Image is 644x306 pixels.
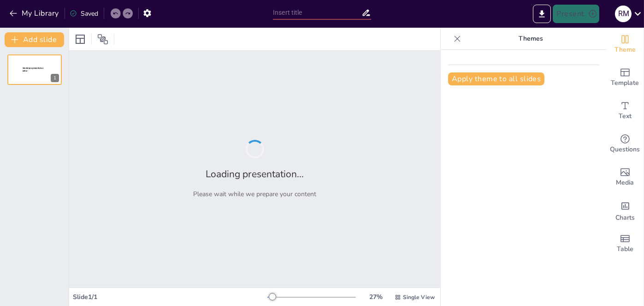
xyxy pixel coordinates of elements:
span: Single View [403,294,435,301]
button: Apply theme to all slides [448,72,544,85]
span: Questions [610,144,640,155]
div: Layout [73,32,88,47]
div: R M [615,6,632,22]
div: Add charts and graphs [607,194,644,227]
button: Present [553,5,599,23]
span: Position [97,34,108,45]
span: Template [611,78,639,88]
button: R M [615,5,632,23]
div: Saved [70,9,98,18]
span: Theme [614,45,636,55]
div: Add ready made slides [607,61,644,94]
p: Themes [465,28,597,50]
div: Get real-time input from your audience [607,127,644,161]
div: Add images, graphics, shapes or video [607,161,644,194]
div: 1 [51,74,59,82]
div: 27 % [365,293,387,301]
button: Add slide [5,32,64,47]
span: Media [616,178,634,188]
span: Text [619,111,632,121]
button: My Library [7,6,63,21]
div: 1 [7,54,62,85]
span: Table [617,244,633,254]
div: Slide 1 / 1 [73,293,267,301]
button: Export to PowerPoint [533,5,551,23]
p: Please wait while we prepare your content [193,190,316,198]
div: Add text boxes [607,94,644,127]
span: Charts [615,213,635,223]
input: Insert title [273,6,361,19]
div: Change the overall theme [607,28,644,61]
span: Sendsteps presentation editor [23,67,43,72]
div: Add a table [607,227,644,260]
h2: Loading presentation... [206,168,304,180]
